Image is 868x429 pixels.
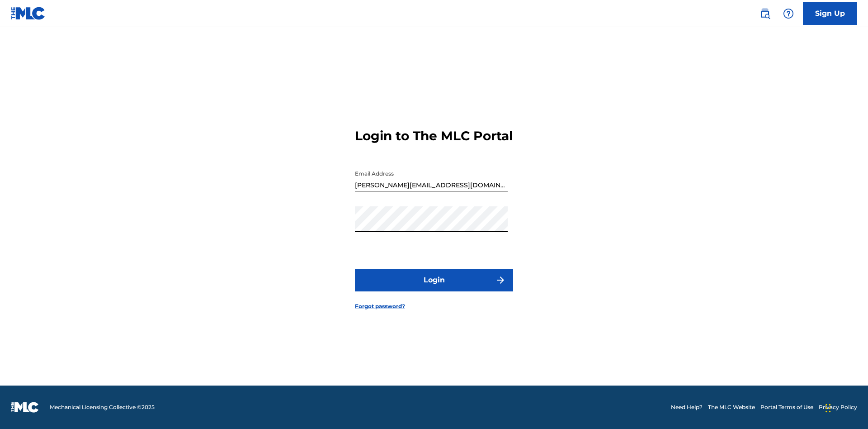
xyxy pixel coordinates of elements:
[355,269,513,291] button: Login
[495,275,506,286] img: f7272a7cc735f4ea7f67.svg
[803,2,857,25] a: Sign Up
[759,8,770,19] img: search
[671,403,703,411] a: Need Help?
[50,403,155,411] span: Mechanical Licensing Collective © 2025
[779,5,797,23] div: Help
[783,8,794,19] img: help
[708,403,755,411] a: The MLC Website
[355,302,405,310] a: Forgot password?
[756,5,774,23] a: Public Search
[11,402,39,413] img: logo
[826,395,831,422] div: Drag
[760,403,813,411] a: Portal Terms of Use
[355,128,513,144] h3: Login to The MLC Portal
[823,386,868,429] iframe: Chat Widget
[819,403,857,411] a: Privacy Policy
[11,7,46,20] img: MLC Logo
